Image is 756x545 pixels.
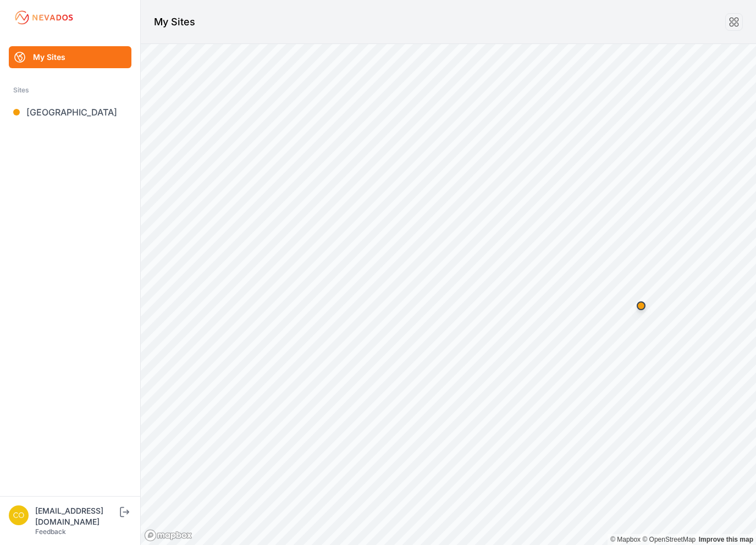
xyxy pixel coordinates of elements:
a: Mapbox [610,536,641,543]
img: Nevados [13,9,75,26]
a: Map feedback [699,536,753,543]
img: controlroomoperator@invenergy.com [9,505,29,525]
canvas: Map [141,44,756,545]
a: Feedback [35,527,66,536]
div: Sites [13,84,127,97]
a: Mapbox logo [144,529,192,542]
a: OpenStreetMap [642,536,696,543]
div: [EMAIL_ADDRESS][DOMAIN_NAME] [35,505,118,527]
h1: My Sites [154,14,195,30]
a: My Sites [9,46,131,68]
div: Map marker [630,295,652,317]
a: [GEOGRAPHIC_DATA] [9,101,131,123]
